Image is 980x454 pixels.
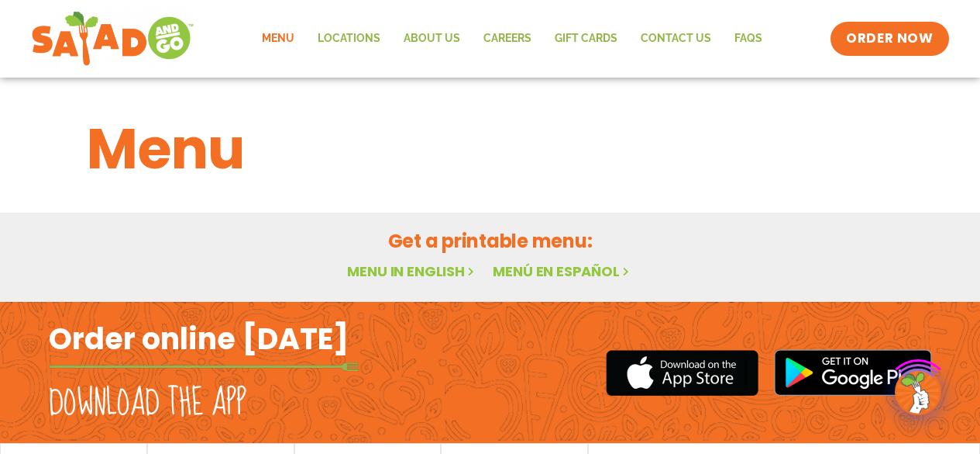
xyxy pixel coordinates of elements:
img: google_play [774,349,932,396]
a: GIFT CARDS [543,21,629,57]
a: ORDER NOW [830,22,948,56]
a: Careers [472,21,543,57]
a: Locations [306,21,392,57]
img: appstore [606,348,758,398]
h2: Order online [DATE] [49,320,349,358]
a: Menú en español [493,262,632,281]
a: FAQs [723,21,774,57]
a: Menu in English [347,262,477,281]
span: ORDER NOW [846,29,933,48]
a: Menu [250,21,306,57]
img: new-SAG-logo-768×292 [31,8,194,70]
h1: Menu [87,107,894,191]
a: Contact Us [629,21,723,57]
h2: Get a printable menu: [87,227,894,255]
a: About Us [392,21,472,57]
img: fork [49,362,359,371]
nav: Menu [250,21,774,57]
h2: Download the app [49,382,246,425]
